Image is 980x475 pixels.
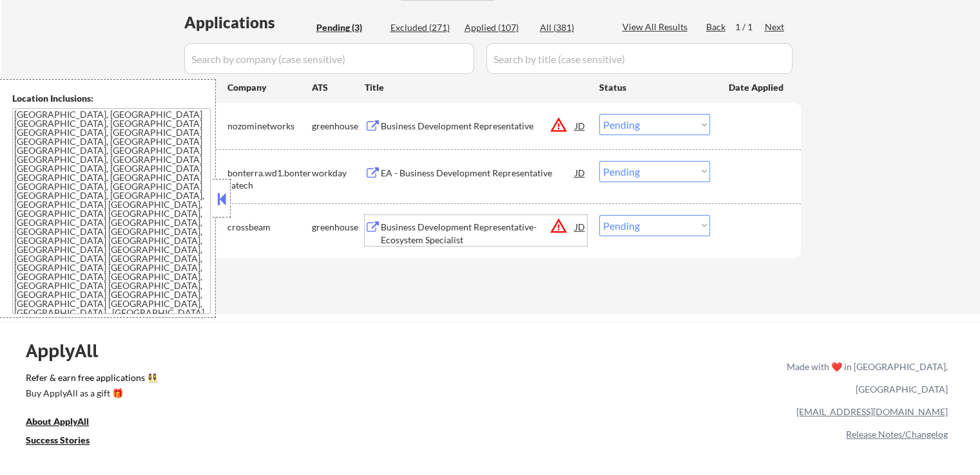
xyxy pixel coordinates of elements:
div: crossbeam [227,221,312,234]
div: Status [599,75,710,98]
a: Success Stories [26,434,107,450]
div: Next [765,21,785,33]
div: ATS [312,81,365,94]
div: Applied (107) [465,21,529,34]
div: All (381) [540,21,604,34]
div: Applications [184,15,312,30]
div: Made with ❤️ in [GEOGRAPHIC_DATA], [GEOGRAPHIC_DATA] [782,355,948,400]
div: Excluded (271) [390,21,455,34]
div: 1 / 1 [735,21,765,33]
div: greenhouse [312,120,365,133]
div: JD [574,114,587,137]
a: Refer & earn free applications 👯‍♀️ [26,373,517,387]
input: Search by company (case sensitive) [184,43,474,74]
button: warning_amber [550,116,568,134]
a: Release Notes/Changelog [846,429,948,440]
a: About ApplyAll [26,415,107,431]
u: About ApplyAll [26,416,89,427]
a: [EMAIL_ADDRESS][DOMAIN_NAME] [796,406,948,417]
div: Title [365,81,587,94]
div: Location Inclusions: [12,92,211,105]
u: Success Stories [26,434,90,445]
div: JD [574,215,587,238]
div: Business Development Representative [381,120,575,133]
div: bonterra.wd1.bonterratech [227,167,312,192]
div: workday [312,167,365,180]
div: JD [574,161,587,184]
div: Company [227,81,312,94]
div: Buy ApplyAll as a gift 🎁 [26,389,155,398]
div: nozominetworks [227,120,312,133]
button: warning_amber [550,217,568,235]
a: Buy ApplyAll as a gift 🎁 [26,387,155,403]
div: ApplyAll [26,340,113,362]
div: Pending (3) [316,21,381,34]
div: greenhouse [312,221,365,234]
div: Back [706,21,727,33]
div: View All Results [622,21,691,33]
div: Business Development Representative- Ecosystem Specialist [381,221,575,246]
div: EA - Business Development Representative [381,167,575,180]
div: Date Applied [729,81,785,94]
input: Search by title (case sensitive) [486,43,793,74]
